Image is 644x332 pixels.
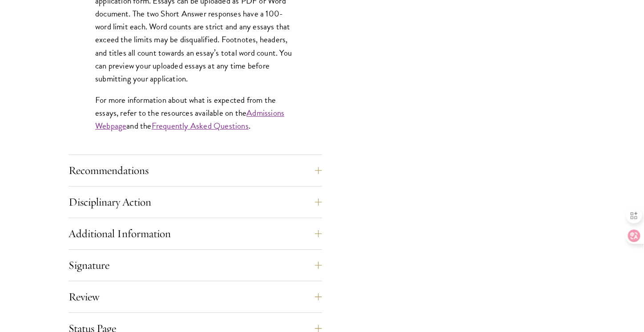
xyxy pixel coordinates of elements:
[95,93,295,132] p: For more information about what is expected from the essays, refer to the resources available on ...
[68,223,322,244] button: Additional Information
[68,191,322,213] button: Disciplinary Action
[68,160,322,181] button: Recommendations
[95,106,284,132] a: Admissions Webpage
[152,119,249,132] a: Frequently Asked Questions
[68,286,322,308] button: Review
[68,255,322,276] button: Signature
